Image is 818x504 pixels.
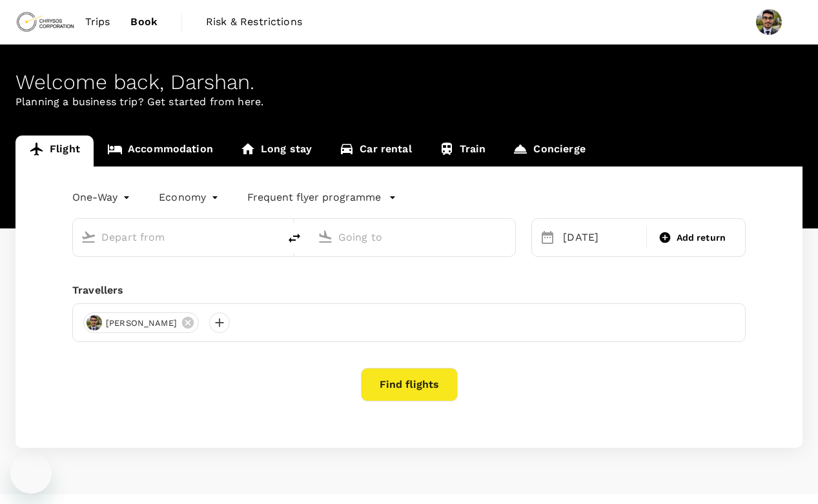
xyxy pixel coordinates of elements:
[159,187,221,208] div: Economy
[227,136,325,166] a: Long stay
[338,227,489,247] input: Going to
[15,8,75,36] img: Chrysos Corporation
[15,70,803,94] div: Welcome back , Darshan .
[279,223,310,254] button: delete
[72,187,133,208] div: One-Way
[425,136,500,166] a: Train
[270,236,272,238] button: Open
[499,136,598,166] a: Concierge
[130,14,158,30] span: Book
[94,136,227,166] a: Accommodation
[756,9,782,35] img: Darshan Chauhan
[325,136,425,166] a: Car rental
[87,315,102,330] img: avatar-673d91e4a1763.jpeg
[558,225,643,250] div: [DATE]
[85,14,110,30] span: Trips
[677,231,726,245] span: Add return
[101,227,252,247] input: Depart from
[10,452,52,494] iframe: Button to launch messaging window
[506,236,509,238] button: Open
[15,94,803,110] p: Planning a business trip? Get started from here.
[247,190,396,205] button: Frequent flyer programme
[83,312,199,333] div: [PERSON_NAME]
[15,136,94,166] a: Flight
[361,368,458,401] button: Find flights
[206,14,302,30] span: Risk & Restrictions
[247,190,381,205] p: Frequent flyer programme
[98,317,185,330] span: [PERSON_NAME]
[72,283,746,298] div: Travellers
